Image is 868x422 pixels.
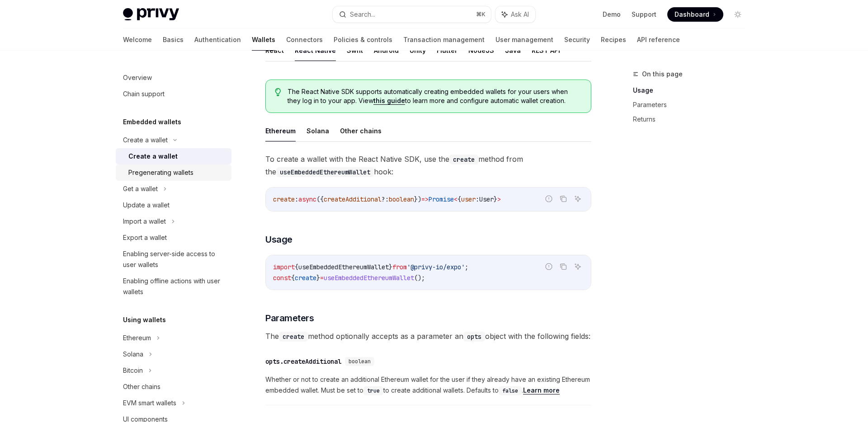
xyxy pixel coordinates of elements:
a: this guide [373,97,405,105]
a: Parameters [633,98,752,112]
a: Usage [633,83,752,98]
button: Toggle dark mode [731,7,745,22]
button: Solana [307,120,329,141]
a: Basics [163,29,184,51]
div: Create a wallet [128,151,178,162]
button: Ask AI [495,6,535,23]
span: } [494,195,497,203]
a: Learn more [523,386,560,394]
h5: Embedded wallets [123,117,181,127]
a: Authentication [194,29,241,51]
a: Other chains [116,379,231,395]
span: useEmbeddedEthereumWallet [298,263,389,271]
div: Export a wallet [123,232,167,243]
a: Policies & controls [334,29,392,51]
a: Create a wallet [116,148,231,164]
span: Whether or not to create an additional Ethereum wallet for the user if they already have an exist... [265,374,591,396]
div: Enabling offline actions with user wallets [123,276,226,297]
a: Update a wallet [116,197,231,213]
svg: Tip [275,88,281,96]
code: opts [463,332,485,342]
a: Enabling offline actions with user wallets [116,273,231,300]
div: Ethereum [123,333,151,343]
a: Dashboard [667,7,723,22]
div: Pregenerating wallets [128,167,193,178]
span: The React Native SDK supports automatically creating embedded wallets for your users when they lo... [288,87,582,105]
span: Usage [265,233,292,246]
a: Transaction management [403,29,485,51]
span: const [273,274,291,282]
div: Bitcoin [123,365,143,376]
a: User management [495,29,553,51]
span: { [458,195,461,203]
div: Other chains [123,381,160,392]
span: async [298,195,316,203]
div: Import a wallet [123,216,166,227]
span: ; [465,263,468,271]
span: (); [414,274,425,282]
div: Enabling server-side access to user wallets [123,249,226,270]
div: Search... [350,9,375,20]
button: Other chains [340,120,382,141]
span: }) [414,195,421,203]
span: boolean [389,195,414,203]
a: Enabling server-side access to user wallets [116,246,231,273]
a: Returns [633,112,752,127]
span: { [291,274,295,282]
code: useEmbeddedEthereumWallet [276,167,374,177]
h5: Using wallets [123,314,166,325]
div: Update a wallet [123,200,170,211]
span: user [461,195,476,203]
div: Create a wallet [123,135,168,145]
span: On this page [642,69,683,80]
button: Report incorrect code [543,261,555,272]
span: from [392,263,407,271]
span: = [320,274,324,282]
div: Overview [123,72,152,83]
span: Ask AI [511,10,529,19]
a: Recipes [601,29,626,51]
img: light logo [123,8,179,21]
span: Promise [429,195,454,203]
span: useEmbeddedEthereumWallet [324,274,414,282]
a: Demo [603,10,621,19]
span: boolean [349,358,371,365]
span: import [273,263,295,271]
span: ?: [382,195,389,203]
button: Search...⌘K [333,6,491,23]
a: Wallets [252,29,275,51]
div: Solana [123,349,143,360]
button: Ask AI [572,261,584,272]
span: } [389,263,392,271]
span: create [295,274,316,282]
span: createAdditional [324,195,382,203]
span: { [295,263,298,271]
span: ({ [316,195,324,203]
span: => [421,195,429,203]
code: create [279,332,308,342]
span: '@privy-io/expo' [407,263,465,271]
span: Parameters [265,312,314,324]
span: To create a wallet with the React Native SDK, use the method from the hook: [265,153,591,178]
div: EVM smart wallets [123,398,176,408]
code: create [449,155,478,164]
a: Security [564,29,590,51]
span: The method optionally accepts as a parameter an object with the following fields: [265,330,591,342]
span: > [497,195,501,203]
div: Chain support [123,89,165,99]
a: API reference [637,29,680,51]
a: Connectors [286,29,323,51]
span: : [476,195,479,203]
button: Ask AI [572,193,584,205]
a: Support [632,10,656,19]
div: opts.createAdditional [265,357,341,366]
span: ⌘ K [476,11,486,18]
a: Overview [116,70,231,86]
button: Ethereum [265,120,296,141]
span: } [316,274,320,282]
span: : [295,195,298,203]
a: Export a wallet [116,230,231,246]
span: Dashboard [675,10,709,19]
div: Get a wallet [123,183,158,194]
button: Report incorrect code [543,193,555,205]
